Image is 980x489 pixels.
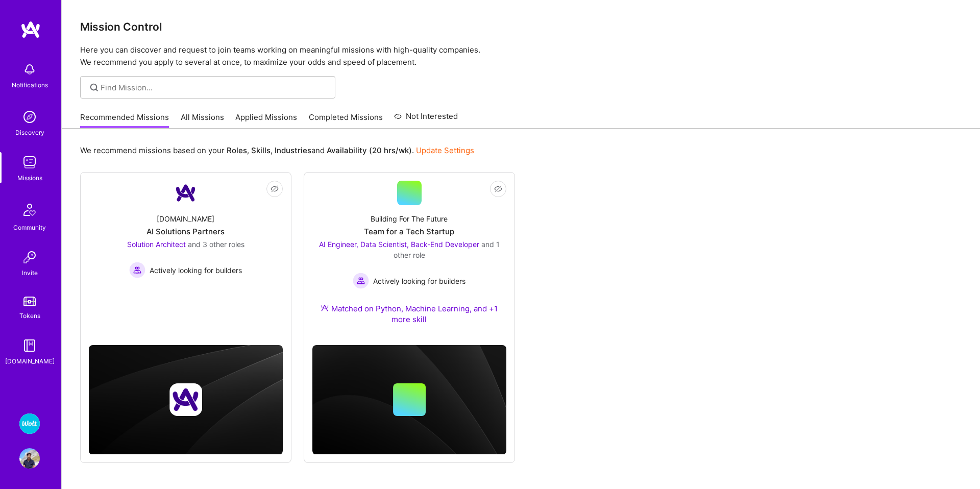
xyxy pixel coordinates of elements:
span: and 3 other roles [188,240,244,249]
img: Company Logo [174,181,198,205]
img: logo [20,20,41,39]
img: Company logo [169,383,202,416]
img: discovery [19,107,40,127]
img: bell [19,59,40,80]
div: [DOMAIN_NAME] [157,213,214,224]
img: tokens [23,297,36,306]
div: Community [13,222,46,233]
span: Actively looking for builders [373,276,465,286]
div: Matched on Python, Machine Learning, and +1 more skill [312,303,506,325]
div: Missions [17,173,42,183]
a: Recommended Missions [80,112,169,129]
b: Industries [275,145,311,155]
i: icon EyeClosed [271,185,279,193]
b: Availability (20 hrs/wk) [327,145,412,155]
i: icon SearchGrey [88,82,100,93]
img: Actively looking for builders [353,273,369,289]
span: AI Engineer, Data Scientist, Back-End Developer [319,240,479,249]
div: Invite [22,267,38,278]
div: Building For The Future [371,213,448,224]
p: We recommend missions based on your , , and . [80,145,474,156]
a: All Missions [181,112,224,129]
img: Ateam Purple Icon [321,304,329,312]
div: Discovery [15,127,44,138]
div: Team for a Tech Startup [364,226,454,237]
a: Update Settings [416,145,474,155]
img: cover [312,345,506,455]
div: Tokens [19,310,40,321]
img: User Avatar [19,448,40,469]
b: Roles [227,145,247,155]
b: Skills [251,145,271,155]
div: Notifications [12,80,48,90]
div: AI Solutions Partners [146,226,225,237]
span: Actively looking for builders [150,265,242,276]
i: icon EyeClosed [494,185,502,193]
img: Invite [19,247,40,267]
img: Wolt - Fintech: Payments Expansion Team [19,413,40,434]
h3: Mission Control [80,20,962,33]
input: Find Mission... [101,82,328,93]
img: teamwork [19,152,40,173]
a: Not Interested [394,110,458,129]
span: Solution Architect [127,240,186,249]
img: guide book [19,335,40,356]
a: Wolt - Fintech: Payments Expansion Team [17,413,42,434]
div: [DOMAIN_NAME] [5,356,55,366]
a: Completed Missions [309,112,383,129]
img: Actively looking for builders [129,262,145,278]
img: Community [17,198,42,222]
a: Applied Missions [235,112,297,129]
a: Building For The FutureTeam for a Tech StartupAI Engineer, Data Scientist, Back-End Developer and... [312,181,506,337]
a: User Avatar [17,448,42,469]
a: Company Logo[DOMAIN_NAME]AI Solutions PartnersSolution Architect and 3 other rolesActively lookin... [89,181,283,313]
p: Here you can discover and request to join teams working on meaningful missions with high-quality ... [80,44,962,68]
img: cover [89,345,283,455]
